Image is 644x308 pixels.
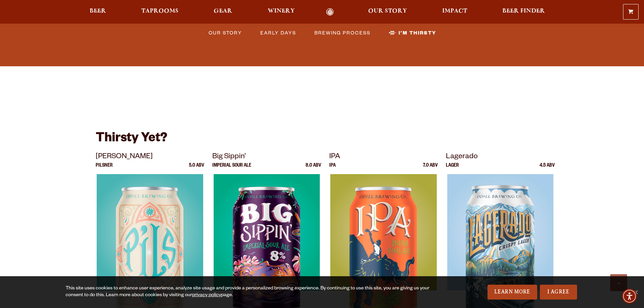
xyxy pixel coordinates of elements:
[399,28,436,38] span: I’m Thirsty
[205,28,245,38] a: Our Story
[90,8,106,14] span: Beer
[263,8,299,16] a: Winery
[306,163,321,174] p: 8.0 ABV
[212,151,321,163] p: Big Sippin’
[329,151,438,163] p: IPA
[209,8,237,16] a: Gear
[314,28,371,38] span: Brewing Process
[610,274,627,291] a: Scroll to top
[137,8,183,16] a: Taprooms
[329,163,336,174] p: IPA
[487,285,537,300] a: Learn More
[141,8,178,14] span: Taprooms
[368,8,407,14] span: Our Story
[442,8,467,14] span: Impact
[364,8,411,16] a: Our Story
[209,28,242,38] span: Our Story
[212,163,251,174] p: Imperial Sour Ale
[85,8,111,16] a: Beer
[66,285,432,299] div: This site uses cookies to enhance user experience, analyze site usage and provide a personalized ...
[96,151,205,163] p: [PERSON_NAME]
[446,163,459,174] p: Lager
[622,289,637,304] div: Accessibility Menu
[502,8,545,14] span: Beer Finder
[540,163,555,174] p: 4.5 ABV
[214,8,232,14] span: Gear
[260,28,296,38] span: Early Days
[256,28,300,38] a: Early Days
[423,163,438,174] p: 7.0 ABV
[498,8,549,16] a: Beer Finder
[189,163,204,174] p: 5.0 ABV
[96,163,113,174] p: Pilsner
[540,285,577,300] a: I Agree
[385,28,439,38] a: I’m Thirsty
[268,8,295,14] span: Winery
[446,151,555,163] p: Lagerado
[317,8,343,16] a: Odell Home
[310,28,374,38] a: Brewing Process
[96,131,549,151] h3: Thirsty Yet?
[192,293,221,298] a: privacy policy
[438,8,472,16] a: Impact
